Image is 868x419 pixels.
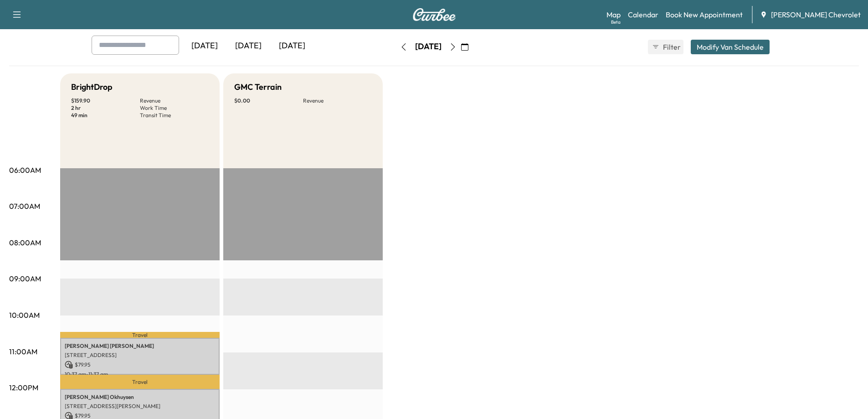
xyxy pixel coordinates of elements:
p: Work Time [140,104,209,112]
p: 11:00AM [9,346,37,357]
p: 07:00AM [9,201,40,212]
p: 12:00PM [9,382,38,393]
p: 2 hr [71,104,140,112]
a: Calendar [628,9,658,20]
p: $ 159.90 [71,97,140,104]
p: 10:00AM [9,310,40,321]
span: [PERSON_NAME] Chevrolet [771,9,861,20]
div: [DATE] [270,36,314,57]
div: Beta [611,19,621,26]
p: 06:00AM [9,165,41,176]
p: [PERSON_NAME] [PERSON_NAME] [65,342,215,350]
h5: BrightDrop [71,81,113,93]
p: $ 0.00 [234,97,303,104]
h5: GMC Terrain [234,81,282,93]
img: Curbee Logo [412,8,456,21]
div: [DATE] [415,41,442,52]
p: 09:00AM [9,273,41,284]
button: Filter [648,40,683,54]
p: [PERSON_NAME] Okhuysen [65,393,215,401]
p: Revenue [303,97,372,104]
button: Modify Van Schedule [691,40,770,54]
p: [STREET_ADDRESS][PERSON_NAME] [65,403,215,410]
p: [STREET_ADDRESS] [65,352,215,359]
p: Travel [60,375,220,389]
p: 49 min [71,112,140,119]
p: 10:37 am - 11:37 am [65,371,215,378]
a: MapBeta [606,9,621,20]
p: Travel [60,332,220,338]
div: [DATE] [183,36,226,57]
p: $ 79.95 [65,361,215,369]
span: Filter [663,41,679,52]
p: 08:00AM [9,237,41,248]
p: Transit Time [140,112,209,119]
p: Revenue [140,97,209,104]
a: Book New Appointment [666,9,743,20]
div: [DATE] [226,36,270,57]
